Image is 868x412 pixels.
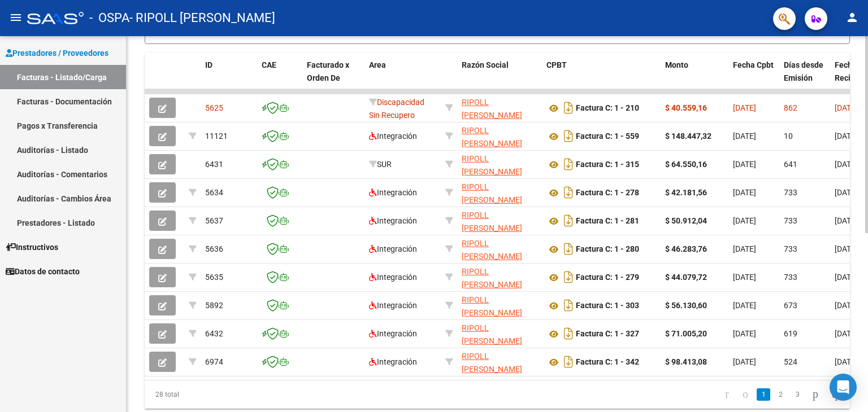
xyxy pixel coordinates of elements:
span: RIPOLL [PERSON_NAME] [462,267,522,289]
span: 5634 [205,188,223,197]
span: Facturado x Orden De [307,60,349,82]
span: [DATE] [733,329,756,338]
a: go to first page [720,388,734,401]
span: Integración [369,216,417,225]
strong: Factura C: 1 - 327 [576,330,639,339]
i: Descargar documento [561,325,576,343]
span: Fecha Recibido [835,60,866,82]
span: Integración [369,301,417,310]
span: 6432 [205,329,223,338]
span: RIPOLL [PERSON_NAME] [462,211,522,233]
span: [DATE] [835,216,858,225]
span: 5625 [205,103,223,112]
i: Descargar documento [561,183,576,201]
a: go to last page [827,388,843,401]
span: Area [369,60,386,69]
span: [DATE] [835,103,858,112]
li: page 2 [772,385,789,404]
span: 5637 [205,216,223,225]
span: Integración [369,244,417,253]
span: ID [205,60,212,69]
span: Razón Social [462,60,509,69]
span: - RIPOLL [PERSON_NAME] [129,6,275,30]
span: Integración [369,329,417,338]
span: [DATE] [733,244,756,253]
span: 733 [784,188,797,197]
i: Descargar documento [561,155,576,173]
div: 27387888727 [462,181,537,204]
span: Prestadores / Proveedores [6,47,108,59]
span: [DATE] [835,244,858,253]
span: Integración [369,273,417,282]
a: go to next page [808,388,823,401]
span: - OSPA [89,6,129,30]
span: 6431 [205,160,223,169]
span: [DATE] [835,160,858,169]
span: [DATE] [835,273,858,282]
span: Discapacidad Sin Recupero [369,98,424,120]
span: [DATE] [733,273,756,282]
i: Descargar documento [561,353,576,371]
strong: Factura C: 1 - 559 [576,132,639,141]
span: [DATE] [733,301,756,310]
span: [DATE] [835,329,858,338]
strong: $ 64.550,16 [665,160,707,169]
span: 11121 [205,132,228,141]
strong: $ 44.079,72 [665,273,707,282]
mat-icon: person [845,11,859,24]
span: RIPOLL [PERSON_NAME] [462,154,522,176]
span: 862 [784,103,797,112]
span: SUR [369,160,392,169]
div: Open Intercom Messenger [830,374,857,401]
strong: Factura C: 1 - 281 [576,217,639,226]
strong: $ 71.005,20 [665,329,707,338]
span: [DATE] [733,132,756,141]
strong: $ 46.283,76 [665,244,707,253]
datatable-header-cell: Razón Social [457,53,542,103]
span: Datos de contacto [6,265,80,278]
datatable-header-cell: CAE [257,53,302,103]
li: page 3 [789,385,806,404]
strong: $ 98.413,08 [665,357,707,366]
span: 6974 [205,357,223,366]
i: Descargar documento [561,99,576,117]
i: Descargar documento [561,212,576,230]
span: 5636 [205,244,223,253]
strong: $ 50.912,04 [665,216,707,225]
span: 524 [784,357,797,366]
span: 733 [784,244,797,253]
span: Días desde Emisión [784,60,823,82]
i: Descargar documento [561,296,576,314]
mat-icon: menu [9,11,23,24]
span: CAE [262,60,276,69]
datatable-header-cell: Monto [661,53,728,103]
div: 27387888727 [462,265,537,289]
datatable-header-cell: ID [201,53,257,103]
div: 27387888727 [462,350,537,374]
span: [DATE] [733,160,756,169]
span: 10 [784,132,793,141]
strong: Factura C: 1 - 279 [576,273,639,282]
span: Integración [369,188,417,197]
strong: Factura C: 1 - 210 [576,104,639,113]
div: 27387888727 [462,322,537,345]
span: 5635 [205,273,223,282]
strong: $ 42.181,56 [665,188,707,197]
div: 28 total [145,380,284,409]
div: 27387888727 [462,237,537,261]
span: RIPOLL [PERSON_NAME] [462,323,522,345]
span: RIPOLL [PERSON_NAME] [462,239,522,261]
span: [DATE] [835,357,858,366]
span: Instructivos [6,241,58,253]
span: RIPOLL [PERSON_NAME] [462,98,522,120]
span: Integración [369,357,417,366]
strong: $ 40.559,16 [665,103,707,112]
span: [DATE] [835,188,858,197]
strong: Factura C: 1 - 280 [576,245,639,254]
span: 673 [784,301,797,310]
strong: $ 148.447,32 [665,132,711,141]
div: 27387888727 [462,124,537,148]
span: 5892 [205,301,223,310]
datatable-header-cell: Días desde Emisión [779,53,830,103]
span: Fecha Cpbt [733,60,774,69]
